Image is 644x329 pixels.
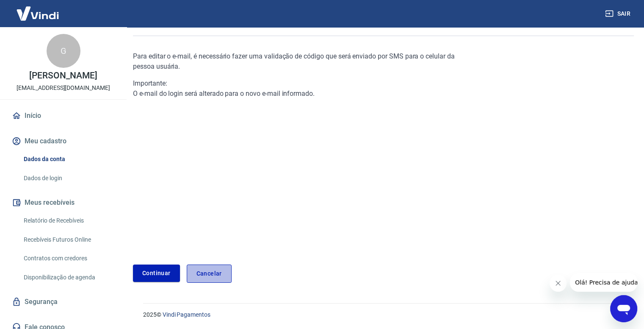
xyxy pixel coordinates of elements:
a: Dados de login [20,170,116,187]
iframe: Mensagem da empresa [570,273,637,292]
a: Relatório de Recebíveis [20,212,116,229]
p: Para editar o e-mail, é necessário fazer uma validação de código que será enviado por SMS para o ... [133,51,467,72]
a: Dados da conta [20,151,116,168]
img: Vindi [10,0,65,26]
iframe: Botão para abrir a janela de mensagens [610,295,637,322]
div: Importante: [133,78,467,89]
div: G [47,34,80,68]
a: Contratos com credores [20,250,116,267]
p: [EMAIL_ADDRESS][DOMAIN_NAME] [17,84,110,92]
a: Cancelar [187,265,232,283]
a: Disponibilização de agenda [20,269,116,286]
a: Início [10,106,116,125]
a: Vindi Pagamentos [163,311,210,318]
iframe: Fechar mensagem [550,275,567,292]
button: Sair [603,6,634,22]
button: Meu cadastro [10,132,116,151]
p: 2025 © [143,310,624,319]
button: Meus recebíveis [10,193,116,212]
p: [PERSON_NAME] [29,71,97,80]
a: Recebíveis Futuros Online [20,231,116,248]
a: Segurança [10,293,116,311]
div: O e-mail do login será alterado para o novo e-mail informado. [133,78,467,99]
span: Olá! Precisa de ajuda? [5,6,71,13]
a: Continuar [133,265,180,282]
